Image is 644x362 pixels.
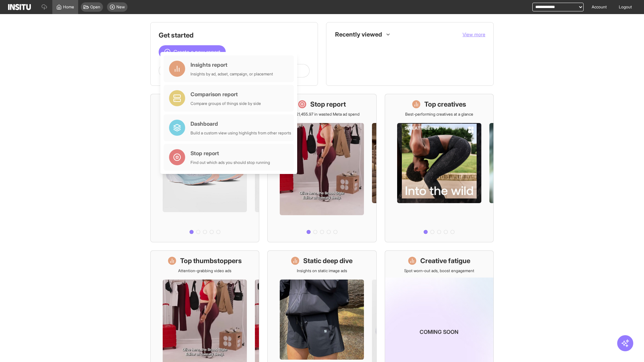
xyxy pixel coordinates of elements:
p: Save £21,455.97 in wasted Meta ad spend [284,112,360,117]
div: Insights report [191,61,273,69]
span: View more [463,32,485,37]
div: Build a custom view using highlights from other reports [191,130,291,136]
p: Insights on static image ads [297,268,347,274]
div: Dashboard [191,120,291,128]
p: Attention-grabbing video ads [178,268,231,274]
button: View more [463,31,485,38]
span: Open [90,4,100,10]
div: Insights by ad, adset, campaign, or placement [191,71,273,77]
div: Find out which ads you should stop running [191,160,270,165]
h1: Top thumbstoppers [180,256,242,265]
h1: Top creatives [424,100,466,109]
h1: Get started [159,31,310,40]
a: What's live nowSee all active ads instantly [150,94,259,242]
div: Compare groups of things side by side [191,101,261,106]
p: Best-performing creatives at a glance [405,112,473,117]
span: Create a new report [173,48,220,56]
div: Comparison report [191,90,261,98]
span: New [116,4,125,10]
span: Home [63,4,74,10]
img: Logo [8,4,31,10]
div: Stop report [191,149,270,157]
h1: Static deep dive [303,256,353,265]
a: Stop reportSave £21,455.97 in wasted Meta ad spend [267,94,376,242]
h1: Stop report [310,100,346,109]
a: Top creativesBest-performing creatives at a glance [385,94,494,242]
button: Create a new report [159,45,226,59]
